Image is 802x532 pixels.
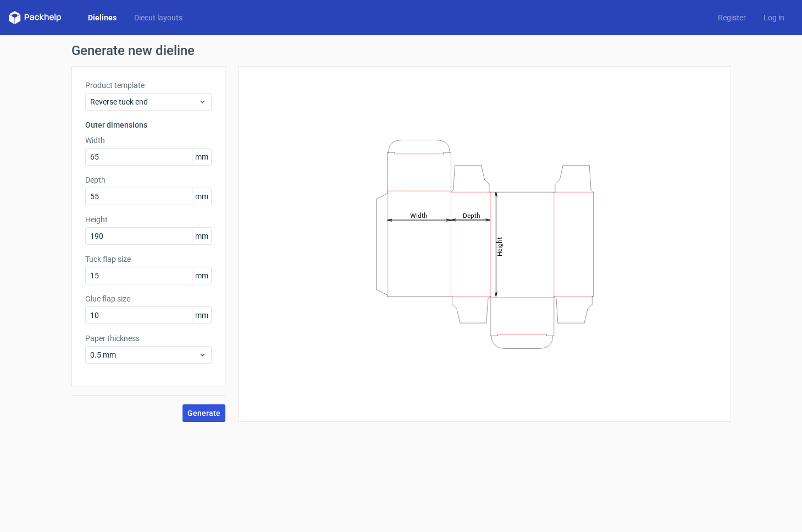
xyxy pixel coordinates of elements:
[85,135,212,146] label: Width
[85,174,212,185] label: Depth
[85,119,212,130] h3: Outer dimensions
[85,80,212,91] label: Product template
[125,12,191,23] a: Diecut layouts
[192,267,211,284] span: mm
[187,409,220,417] span: Generate
[709,12,755,23] a: Register
[85,293,212,304] label: Glue flap size
[90,349,198,360] span: 0.5 mm
[755,12,793,23] a: Log in
[182,404,225,422] button: Generate
[462,211,480,219] tspan: Depth
[90,96,198,107] span: Reverse tuck end
[85,333,212,344] label: Paper thickness
[85,214,212,225] label: Height
[79,12,125,23] a: Dielines
[192,188,211,205] span: mm
[192,228,211,244] span: mm
[85,254,212,265] label: Tuck flap size
[192,149,211,165] span: mm
[410,211,427,219] tspan: Width
[192,307,211,323] span: mm
[71,44,731,57] h1: Generate new dieline
[495,237,503,256] tspan: Height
